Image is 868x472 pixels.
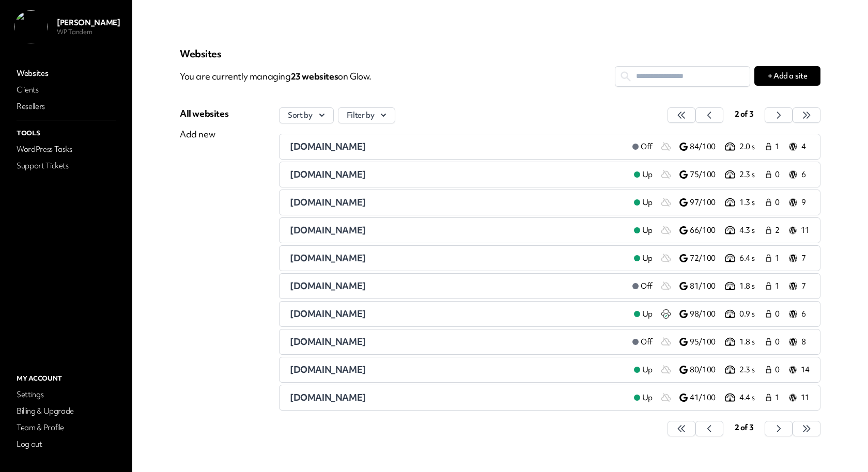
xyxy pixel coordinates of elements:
[690,309,723,320] p: 98/100
[290,168,626,181] a: [DOMAIN_NAME]
[290,308,626,320] a: [DOMAIN_NAME]
[801,309,810,320] p: 6
[739,197,764,208] p: 1.3 s
[801,392,810,403] p: 11
[789,308,810,320] a: 6
[290,280,624,292] a: [DOMAIN_NAME]
[679,364,764,376] a: 80/100 2.3 s
[764,140,785,153] a: 1
[14,420,118,435] a: Team & Profile
[338,107,396,123] button: Filter by
[775,281,783,292] span: 1
[801,197,810,208] p: 9
[789,364,810,376] a: 14
[14,387,118,402] a: Settings
[679,252,764,264] a: 72/100 6.4 s
[801,141,810,152] p: 4
[690,253,723,264] p: 72/100
[291,70,338,82] span: 23 website
[641,337,653,348] span: Off
[290,252,366,264] span: [DOMAIN_NAME]
[789,168,810,181] a: 6
[775,337,783,348] span: 0
[679,336,764,348] a: 95/100 1.8 s
[764,280,785,292] a: 1
[764,364,785,376] a: 0
[801,365,810,375] p: 14
[14,159,118,173] a: Support Tickets
[690,365,723,375] p: 80/100
[290,336,366,348] span: [DOMAIN_NAME]
[642,169,653,180] span: Up
[626,391,661,404] a: Up
[290,168,366,180] span: [DOMAIN_NAME]
[290,196,626,209] a: [DOMAIN_NAME]
[690,337,723,348] p: 95/100
[690,392,723,403] p: 41/100
[642,253,653,264] span: Up
[290,336,624,348] a: [DOMAIN_NAME]
[789,140,810,153] a: 4
[57,18,120,28] p: [PERSON_NAME]
[14,372,118,385] p: My Account
[775,365,783,375] span: 0
[642,365,653,375] span: Up
[739,281,764,292] p: 1.8 s
[624,336,661,348] a: Off
[14,99,118,114] a: Resellers
[690,141,723,152] p: 84/100
[290,140,624,153] a: [DOMAIN_NAME]
[789,336,810,348] a: 8
[290,224,366,236] span: [DOMAIN_NAME]
[14,83,118,97] a: Clients
[764,336,785,348] a: 0
[290,364,366,375] span: [DOMAIN_NAME]
[764,196,785,209] a: 0
[14,66,118,81] a: Websites
[764,224,785,237] a: 2
[180,107,228,120] div: All websites
[14,404,118,418] a: Billing & Upgrade
[775,169,783,180] span: 0
[739,141,764,152] p: 2.0 s
[14,142,118,156] a: WordPress Tasks
[180,48,820,60] p: Websites
[14,127,118,140] p: Tools
[739,169,764,180] p: 2.3 s
[626,308,661,320] a: Up
[290,196,366,208] span: [DOMAIN_NAME]
[690,169,723,180] p: 75/100
[679,196,764,209] a: 97/100 1.3 s
[642,225,653,236] span: Up
[801,225,810,236] p: 11
[14,437,118,451] a: Log out
[642,309,653,320] span: Up
[764,252,785,264] a: 1
[290,364,626,376] a: [DOMAIN_NAME]
[180,66,615,87] p: You are currently managing on Glow.
[679,308,764,320] a: 98/100 0.9 s
[801,281,810,292] p: 7
[626,252,661,264] a: Up
[57,28,120,36] p: WP Tandem
[739,365,764,375] p: 2.3 s
[775,197,783,208] span: 0
[642,392,653,403] span: Up
[626,364,661,376] a: Up
[180,128,228,140] div: Add new
[735,109,754,119] span: 2 of 3
[789,391,810,404] a: 11
[789,280,810,292] a: 7
[334,70,338,82] span: s
[735,422,754,433] span: 2 of 3
[789,224,810,237] a: 11
[290,280,366,292] span: [DOMAIN_NAME]
[626,168,661,181] a: Up
[626,196,661,209] a: Up
[641,141,653,152] span: Off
